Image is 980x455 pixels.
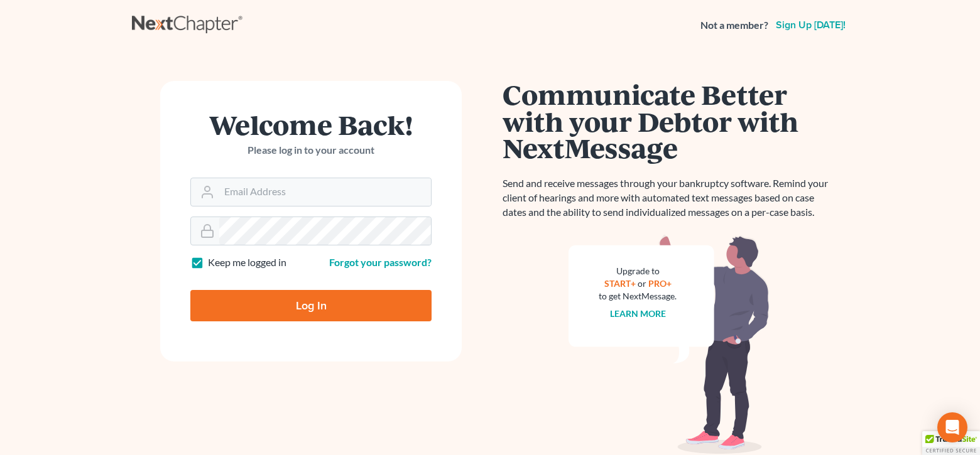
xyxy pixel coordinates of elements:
p: Please log in to your account [190,143,432,158]
div: TrustedSite Certified [922,431,980,455]
input: Log In [190,290,432,321]
a: Forgot your password? [329,256,432,268]
div: Open Intercom Messenger [937,412,967,442]
p: Send and receive messages through your bankruptcy software. Remind your client of hearings and mo... [503,176,836,220]
strong: Not a member? [700,18,768,33]
a: Learn more [610,308,666,319]
div: to get NextMessage. [599,290,677,302]
span: or [638,278,646,289]
a: Sign up [DATE]! [773,20,848,30]
label: Keep me logged in [208,255,286,270]
div: Upgrade to [599,265,677,277]
input: Email Address [219,178,431,206]
a: PRO+ [648,278,672,289]
h1: Welcome Back! [190,111,432,138]
a: START+ [604,278,636,289]
img: nextmessage_bg-59042aed3d76b12b5cd301f8e5b87938c9018125f34e5fa2b7a6b67550977c72.svg [569,235,770,454]
h1: Communicate Better with your Debtor with NextMessage [503,81,836,161]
